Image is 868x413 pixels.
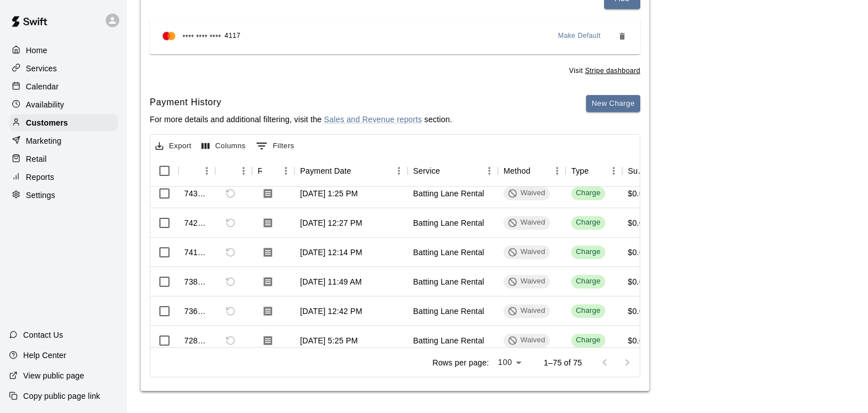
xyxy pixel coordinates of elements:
button: Download Receipt [258,213,278,233]
div: 100 [493,354,526,371]
p: Contact Us [23,329,63,341]
span: Refund payment [221,243,240,262]
div: Service [413,155,440,187]
a: Marketing [9,132,118,149]
div: Services [9,60,118,77]
span: Refund payment [221,184,240,203]
button: Sort [531,163,546,179]
div: 742984 [184,217,210,229]
div: Waived [508,276,545,287]
div: Charge [576,188,601,199]
p: Availability [26,99,64,110]
p: Settings [26,190,55,201]
div: Service [407,155,498,187]
span: Make Default [558,31,601,42]
button: Download Receipt [258,242,278,263]
button: Sort [184,163,200,179]
div: Batting Lane Rental [413,188,484,199]
p: Copy public page link [23,390,100,402]
div: Home [9,42,118,59]
div: Jul 31, 2025, 5:25 PM [300,335,358,346]
button: Sort [589,163,605,179]
p: Marketing [26,135,62,147]
div: Waived [508,188,545,199]
a: Settings [9,187,118,204]
p: Retail [26,153,47,165]
div: Aug 4, 2025, 12:42 PM [300,306,362,317]
div: Refund [215,155,252,187]
div: Waived [508,247,545,257]
button: Select columns [199,137,249,155]
a: Stripe dashboard [585,67,640,75]
div: Receipt [258,155,262,187]
p: Home [26,45,47,56]
p: Calendar [26,81,59,92]
div: Aug 7, 2025, 12:27 PM [300,217,362,229]
a: Reports [9,169,118,186]
div: $0.00 [628,217,648,229]
button: Show filters [253,137,297,155]
p: 1–75 of 75 [544,357,582,368]
button: Sort [351,163,367,179]
button: Download Receipt [258,330,278,351]
a: Retail [9,150,118,167]
div: $0.00 [628,276,648,287]
div: 738775 [184,276,210,287]
button: Menu [235,162,252,179]
span: Refund payment [221,331,240,350]
div: Charge [576,276,601,287]
div: Aug 7, 2025, 1:25 PM [300,188,358,199]
div: Charge [576,217,601,228]
button: Download Receipt [258,272,278,292]
p: Rows per page: [432,357,489,368]
button: Menu [390,162,407,179]
div: 741002 [184,247,210,258]
p: For more details and additional filtering, visit the section. [150,114,452,125]
div: $0.00 [628,306,648,317]
div: Batting Lane Rental [413,247,484,258]
button: Download Receipt [258,301,278,321]
a: Calendar [9,78,118,95]
div: Batting Lane Rental [413,217,484,229]
div: Charge [576,306,601,316]
a: Customers [9,114,118,131]
button: Sort [440,163,456,179]
button: Make Default [554,27,606,45]
div: Waived [508,335,545,346]
div: Subtotal [628,155,646,187]
div: Receipt [252,155,294,187]
div: Id [179,155,215,187]
div: Charge [576,335,601,346]
p: Help Center [23,350,66,361]
button: Menu [198,162,215,179]
div: Batting Lane Rental [413,335,484,346]
span: Refund payment [221,213,240,233]
span: Visit [569,66,640,77]
div: Method [504,155,531,187]
a: Sales and Revenue reports [324,115,422,124]
div: 728806 [184,335,210,346]
img: Credit card brand logo [159,31,179,42]
button: Menu [481,162,498,179]
p: Reports [26,171,54,183]
p: View public page [23,370,84,381]
p: Customers [26,117,68,128]
button: Remove [613,27,631,45]
div: 736008 [184,306,210,317]
span: Refund payment [221,272,240,291]
p: Services [26,63,57,74]
button: Sort [262,163,277,179]
div: Aug 6, 2025, 12:14 PM [300,247,362,258]
div: Charge [576,247,601,257]
div: 743061 [184,188,210,199]
a: Availability [9,96,118,113]
button: Menu [549,162,566,179]
div: Waived [508,217,545,228]
button: Sort [221,163,237,179]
